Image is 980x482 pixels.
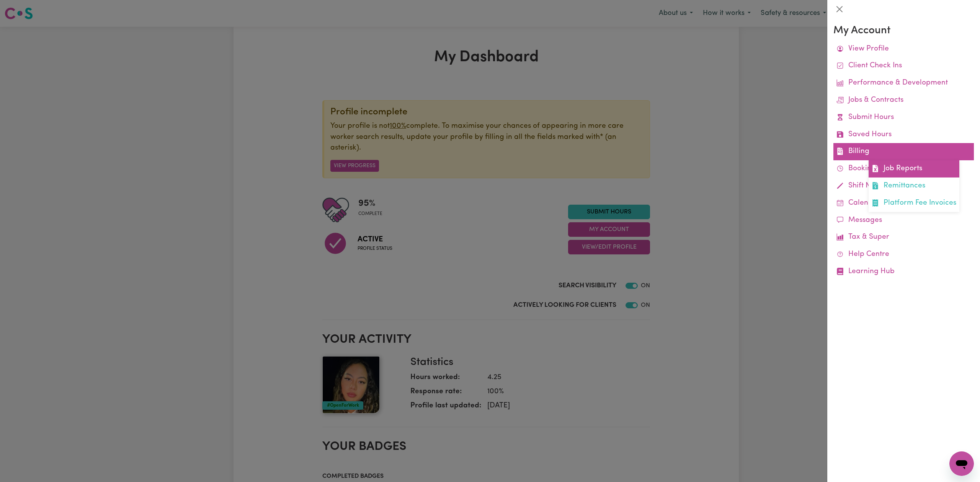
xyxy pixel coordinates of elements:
a: Help Centre [833,246,974,263]
a: Tax & Super [833,229,974,246]
a: Jobs & Contracts [833,92,974,109]
a: Bookings [833,160,974,177]
button: Close [833,3,846,15]
a: Remittances [869,177,959,195]
a: BillingJob ReportsRemittancesPlatform Fee Invoices [833,143,974,160]
a: Performance & Development [833,75,974,92]
a: Submit Hours [833,109,974,126]
h3: My Account [833,24,974,37]
a: Learning Hub [833,263,974,280]
a: Shift Notes [833,177,974,195]
a: Client Check Ins [833,57,974,75]
a: View Profile [833,41,974,58]
iframe: Button to launch messaging window [949,451,974,476]
a: Platform Fee Invoices [869,195,959,212]
a: Calendar [833,195,974,212]
a: Messages [833,212,974,229]
a: Saved Hours [833,126,974,143]
a: Job Reports [869,160,959,177]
